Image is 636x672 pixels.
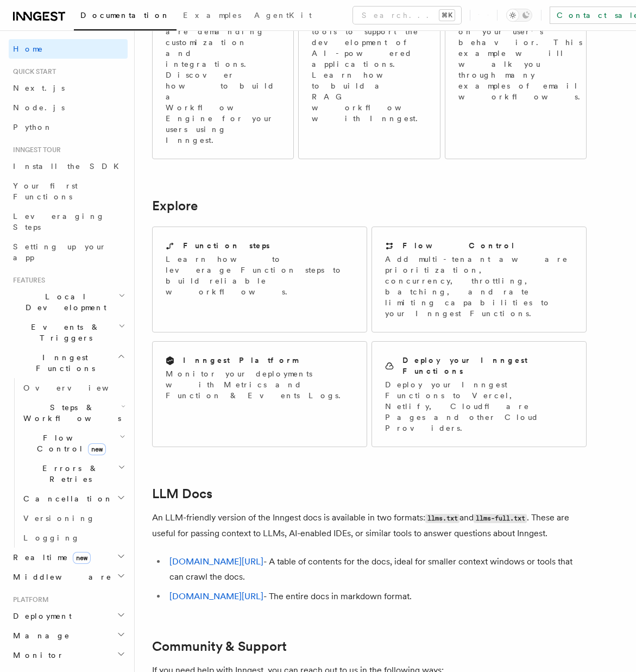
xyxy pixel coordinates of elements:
a: Examples [177,3,248,29]
span: Documentation [80,11,170,20]
div: Inngest Functions [9,378,128,548]
span: Features [9,276,45,285]
button: Toggle dark mode [506,9,532,22]
a: Home [9,39,128,59]
span: Deployment [9,611,72,621]
a: Your first Functions [9,176,128,206]
li: - The entire docs in markdown format. [166,589,587,604]
h2: Inngest Platform [183,355,298,366]
p: A drip campaign is usually based on your user's behavior. This example will walk you through many... [458,4,587,102]
a: Function stepsLearn how to leverage Function steps to build reliable workflows. [152,227,367,332]
span: Examples [183,11,241,20]
a: Setting up your app [9,237,128,267]
a: Overview [19,378,128,398]
p: Users [DATE] are demanding customization and integrations. Discover how to build a Workflow Engin... [166,15,280,146]
h2: Flow Control [402,240,515,251]
code: llms.txt [425,514,459,523]
p: An LLM-friendly version of the Inngest docs is available in two formats: and . These are useful f... [152,510,587,541]
span: new [73,552,91,564]
button: Manage [9,626,128,645]
button: Cancellation [19,489,128,508]
button: Middleware [9,567,128,587]
span: Your first Functions [13,181,78,201]
a: Next.js [9,78,128,98]
a: Documentation [74,3,177,30]
p: Add multi-tenant aware prioritization, concurrency, throttling, batching, and rate limiting capab... [385,254,573,319]
span: Overview [23,384,135,392]
button: Flow Controlnew [19,428,128,459]
span: Events & Triggers [9,322,118,343]
p: Learn how to leverage Function steps to build reliable workflows. [166,254,354,297]
button: Monitor [9,645,128,665]
a: Python [9,117,128,137]
button: Local Development [9,287,128,317]
h2: Function steps [183,240,270,251]
a: Community & Support [152,639,287,654]
span: Errors & Retries [19,463,118,485]
a: Flow ControlAdd multi-tenant aware prioritization, concurrency, throttling, batching, and rate li... [371,227,587,332]
span: Manage [9,630,70,641]
a: [DOMAIN_NAME][URL] [169,556,263,567]
span: Home [13,43,43,54]
span: Monitor [9,650,64,661]
span: Flow Control [19,432,119,454]
span: Versioning [23,514,95,523]
span: Steps & Workflows [19,402,121,424]
span: Inngest tour [9,146,61,154]
kbd: ⌘K [439,10,455,21]
p: Inngest offers tools to support the development of AI-powered applications. Learn how to build a ... [312,15,428,124]
a: Logging [19,528,128,548]
span: Local Development [9,291,118,313]
p: Monitor your deployments with Metrics and Function & Events Logs. [166,368,354,401]
span: Platform [9,595,49,604]
button: Steps & Workflows [19,398,128,428]
a: Explore [152,198,198,213]
span: Quick start [9,67,56,76]
code: llms-full.txt [474,514,527,523]
button: Errors & Retries [19,459,128,489]
a: Versioning [19,508,128,528]
span: new [88,443,106,455]
a: Deploy your Inngest FunctionsDeploy your Inngest Functions to Vercel, Netlify, Cloudflare Pages a... [371,341,587,447]
button: Deployment [9,606,128,626]
span: Install the SDK [13,162,125,171]
span: Python [13,123,53,131]
a: Node.js [9,98,128,117]
a: Leveraging Steps [9,206,128,237]
a: AgentKit [248,3,318,29]
span: Setting up your app [13,242,106,262]
button: Search...⌘K [353,7,461,24]
span: Cancellation [19,493,113,504]
span: Realtime [9,552,91,563]
a: [DOMAIN_NAME][URL] [169,591,263,601]
span: Leveraging Steps [13,212,105,231]
li: - A table of contents for the docs, ideal for smaller context windows or tools that can crawl the... [166,554,587,585]
a: Inngest PlatformMonitor your deployments with Metrics and Function & Events Logs. [152,341,367,447]
span: Inngest Functions [9,352,117,374]
span: Next.js [13,84,65,92]
span: Node.js [13,103,65,112]
a: LLM Docs [152,486,212,501]
button: Events & Triggers [9,317,128,348]
button: Realtimenew [9,548,128,567]
button: Inngest Functions [9,348,128,378]
a: Install the SDK [9,156,128,176]
span: Logging [23,533,80,542]
span: AgentKit [254,11,312,20]
h2: Deploy your Inngest Functions [402,355,573,376]
span: Middleware [9,571,112,582]
p: Deploy your Inngest Functions to Vercel, Netlify, Cloudflare Pages and other Cloud Providers. [385,379,573,434]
